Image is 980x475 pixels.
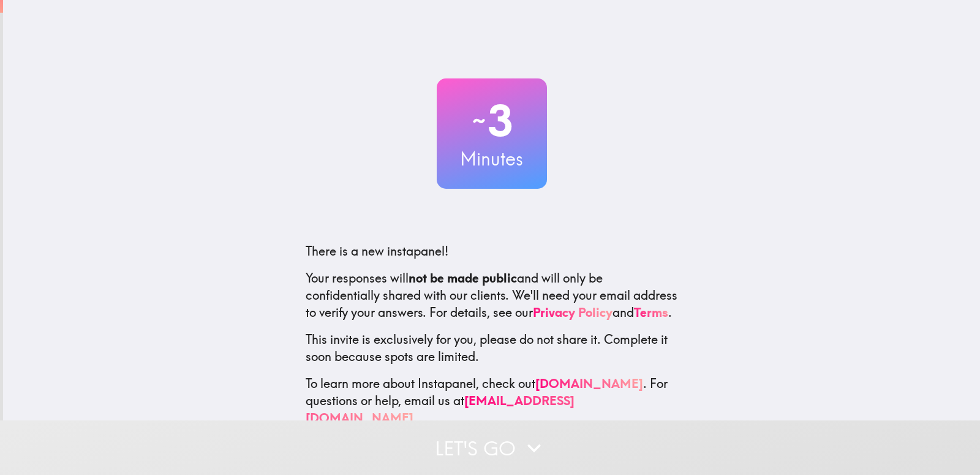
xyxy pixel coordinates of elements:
p: To learn more about Instapanel, check out . For questions or help, email us at . [306,375,678,427]
span: There is a new instapanel! [306,243,448,259]
h3: Minutes [437,146,547,172]
p: Your responses will and will only be confidentially shared with our clients. We'll need your emai... [306,270,678,321]
b: not be made public [409,270,517,286]
span: ~ [470,102,488,139]
p: This invite is exclusively for you, please do not share it. Complete it soon because spots are li... [306,331,678,365]
a: Privacy Policy [533,305,612,320]
a: Terms [634,305,668,320]
h2: 3 [437,96,547,146]
a: [DOMAIN_NAME] [535,376,643,391]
